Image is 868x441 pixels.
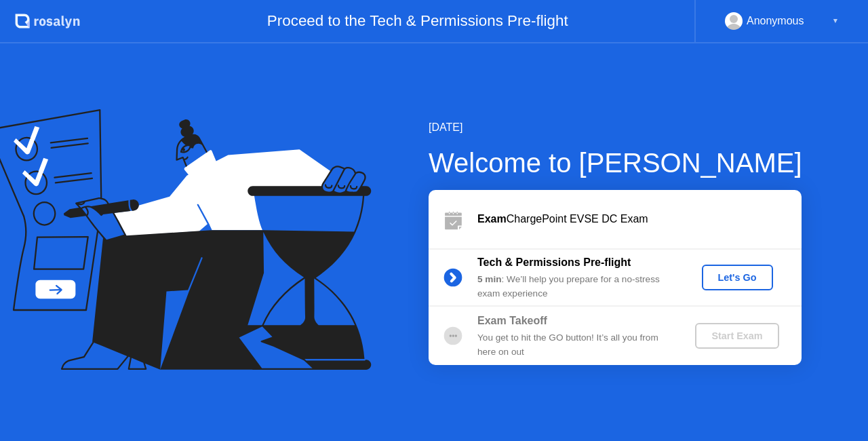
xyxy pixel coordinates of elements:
b: Tech & Permissions Pre-flight [477,256,631,268]
div: ChargePoint EVSE DC Exam [477,211,802,227]
div: Start Exam [701,330,773,341]
button: Start Exam [695,323,778,349]
div: Let's Go [707,272,768,283]
div: : We’ll help you prepare for a no-stress exam experience [477,273,673,301]
b: Exam [477,213,507,225]
button: Let's Go [702,265,773,290]
div: Welcome to [PERSON_NAME] [429,142,802,183]
b: 5 min [477,274,502,284]
div: [DATE] [429,119,802,136]
b: Exam Takeoff [477,315,547,326]
div: Anonymous [747,12,804,30]
div: You get to hit the GO button! It’s all you from here on out [477,331,673,359]
div: ▼ [832,12,839,30]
